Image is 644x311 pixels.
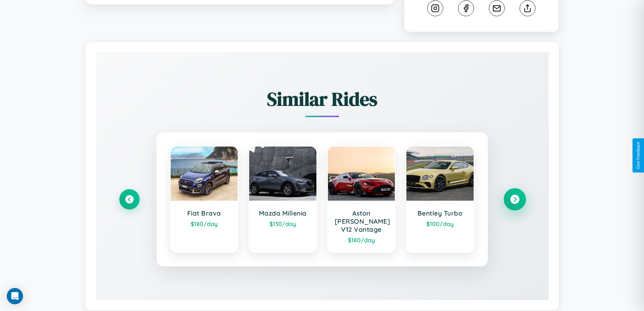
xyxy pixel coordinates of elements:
a: Fiat Brava$180/day [170,146,239,253]
h3: Fiat Brava [177,209,231,217]
a: Aston [PERSON_NAME] V12 Vantage$180/day [327,146,396,253]
a: Bentley Turbo$100/day [406,146,474,253]
div: $ 180 /day [177,220,231,227]
div: $ 130 /day [256,220,310,227]
h3: Mazda Millenia [256,209,310,217]
a: Mazda Millenia$130/day [248,146,317,253]
h3: Aston [PERSON_NAME] V12 Vantage [335,209,388,234]
div: Give Feedback [636,142,641,169]
h2: Similar Rides [119,86,525,112]
h3: Bentley Turbo [413,209,467,217]
div: $ 180 /day [335,236,388,244]
div: Open Intercom Messenger [7,288,23,304]
div: $ 100 /day [413,220,467,227]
